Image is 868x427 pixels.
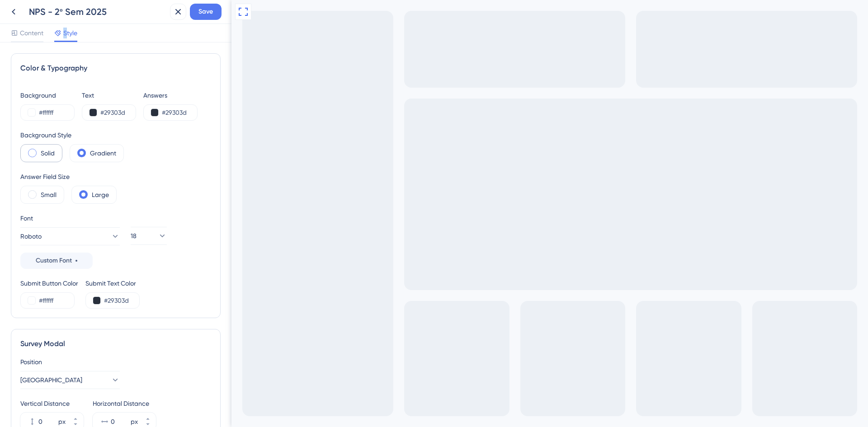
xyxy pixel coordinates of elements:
input: px [111,416,129,427]
div: Vertical Distance [20,398,84,409]
button: Save [190,4,222,20]
div: Submit Text Color [85,278,140,289]
span: Question 1 / 2 [130,7,142,18]
span: Powered by UserGuiding [101,89,179,99]
button: Rate 0 [18,55,37,73]
span: Style [63,28,77,38]
div: Em uma escala de 0 a 10, o quanto você recomendaria a PowerHub para amigos ou parceiros? [11,23,264,48]
label: Small [41,189,57,200]
div: Color & Typography [20,63,211,74]
button: Rate 4 [104,55,123,73]
button: Rate 6 [148,55,167,73]
div: px [58,416,66,427]
input: px [38,416,57,427]
div: Survey Modal [20,338,211,349]
span: 18 [131,230,137,241]
div: Background Style [20,130,124,141]
button: Rate 5 [126,55,145,73]
span: Save [198,6,213,17]
span: Content [20,28,43,38]
button: px [67,413,84,422]
button: 18 [131,227,167,245]
span: Roboto [20,231,42,242]
button: Rate 2 [61,55,80,73]
div: Text [82,90,136,101]
div: NPS Rating [16,55,255,73]
button: Rate 3 [83,55,102,73]
button: Rate 7 [170,55,189,73]
div: px [131,416,138,427]
div: Position [20,357,211,367]
button: Rate 10 [235,55,254,73]
button: Roboto [20,227,120,245]
button: Custom Font [20,253,93,269]
button: [GEOGRAPHIC_DATA] [20,371,120,389]
div: Submit Button Color [20,278,78,289]
button: Rate 9 [213,55,232,73]
button: Rate 8 [191,55,210,73]
span: [GEOGRAPHIC_DATA] [20,375,82,385]
div: NPS - 2º Sem 2025 [29,5,166,18]
div: Close survey [253,7,264,18]
label: Solid [41,148,55,159]
div: Answers [143,90,198,101]
div: Background [20,90,75,101]
div: Answer Field Size [20,171,117,182]
div: Horizontal Distance [93,398,156,409]
button: Rate 1 [39,55,58,73]
label: Large [92,189,109,200]
div: Font [20,213,120,224]
label: Gradient [90,148,116,159]
button: px [140,413,156,422]
span: Custom Font [36,255,72,266]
